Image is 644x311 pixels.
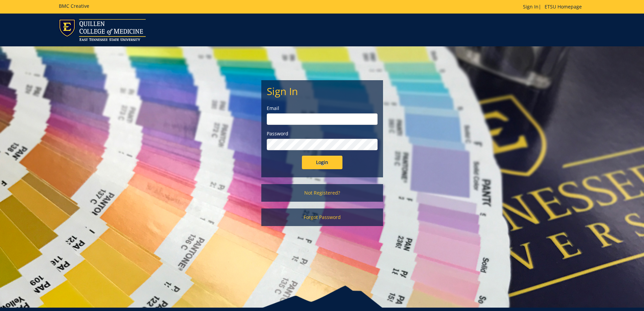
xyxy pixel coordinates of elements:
label: Email [267,105,378,112]
p: | [523,3,585,10]
a: Forgot Password [261,208,383,226]
h5: BMC Creative [59,3,89,8]
input: Login [302,156,342,169]
a: Sign In [523,3,539,10]
img: ETSU logo [59,19,146,41]
a: ETSU Homepage [541,3,585,10]
label: Password [267,130,378,137]
h2: Sign In [267,86,378,97]
a: Not Registered? [261,184,383,202]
